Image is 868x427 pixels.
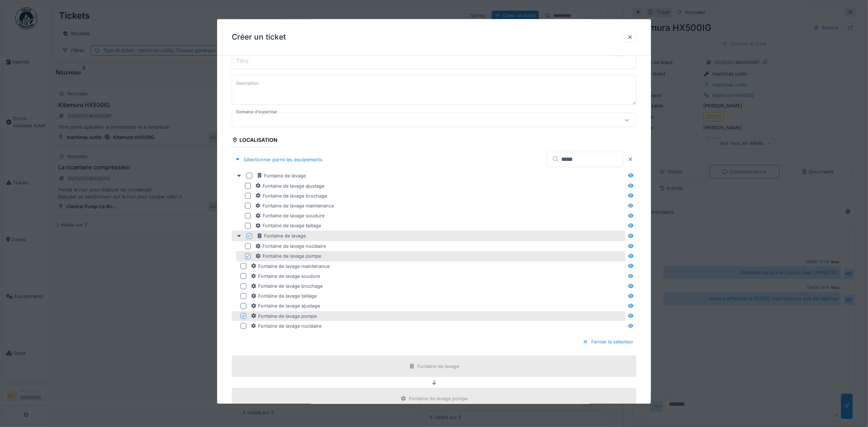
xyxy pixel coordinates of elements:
div: Fontaine de lavage [257,233,306,240]
h3: Créer un ticket [232,33,286,42]
div: Fontaine de lavage brochage [255,192,327,199]
div: Fontaine de lavage taillage [255,222,321,229]
div: Sélectionner parmi les équipements [232,155,325,165]
div: Fontaine de lavage ajustage [251,303,320,310]
div: Fontaine de lavage pompe [251,313,317,320]
div: Fontaine de lavage nucléaire [255,243,326,250]
div: Fontaine de lavage pompe [255,253,321,260]
div: Fontaine de lavage brochage [251,283,323,290]
div: Fontaine de lavage [418,363,459,370]
label: Domaine d'expertise [235,109,279,115]
div: Fontaine de lavage ajustage [255,183,324,189]
div: Fontaine de lavage soudure [255,212,324,219]
div: Fermer le sélecteur [580,337,636,347]
div: Fontaine de lavage [257,172,306,179]
div: Fontaine de lavage maintenance [251,263,329,270]
div: Fontaine de lavage taillage [251,293,317,300]
div: Fontaine de lavage pompe [409,395,468,402]
div: Fontaine de lavage nucléaire [251,323,321,330]
div: Localisation [232,135,278,147]
div: Fontaine de lavage soudure [251,273,320,280]
label: Titre [235,57,250,66]
div: Fontaine de lavage maintenance [255,202,334,209]
label: Description [235,79,260,88]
